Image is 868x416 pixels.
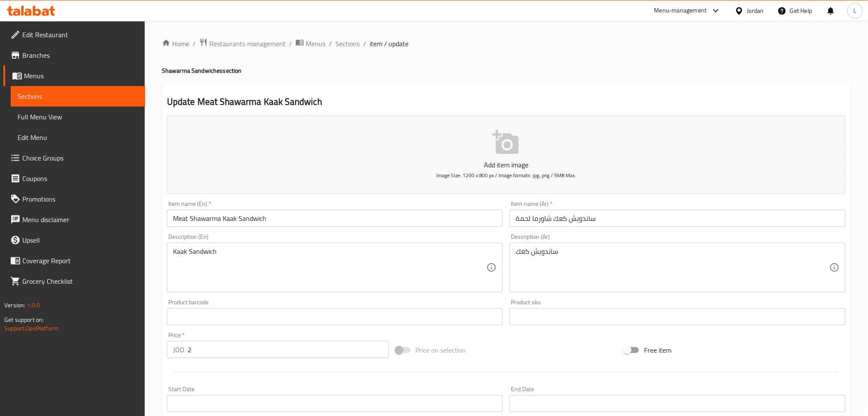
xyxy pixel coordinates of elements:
[11,107,145,127] a: Full Menu View
[416,345,466,355] span: Price on selection
[162,66,851,75] h4: Shawarma Sandwiches section
[3,24,145,45] a: Edit Restaurant
[22,173,138,184] span: Coupons
[22,194,138,204] span: Promotions
[335,39,360,49] a: Sections
[22,256,138,266] span: Coverage Report
[27,300,40,311] span: 1.0.0
[18,91,138,101] span: Sections
[3,189,145,209] a: Promotions
[363,39,366,49] li: /
[516,247,829,288] textarea: ساندويش كعك
[162,39,189,49] a: Home
[22,50,138,60] span: Branches
[3,209,145,230] a: Menu disclaimer
[3,45,145,65] a: Branches
[22,214,138,225] span: Menu disclaimer
[162,38,851,49] nav: breadcrumb
[199,38,286,49] a: Restaurants management
[4,300,25,311] span: Version:
[173,345,184,355] p: JOD
[3,250,145,271] a: Coverage Report
[193,39,196,49] li: /
[654,6,707,16] div: Menu-management
[289,39,292,49] li: /
[3,65,145,86] a: Menus
[510,308,846,325] input: Please enter product sku
[167,116,846,194] button: Add item imageImage Size: 1200 x 800 px / Image formats: jpg, png / 5MB Max.
[22,235,138,245] span: Upsell
[167,95,846,108] h2: Update Meat Shawarma Kaak Sandwich
[24,71,138,81] span: Menus
[853,6,856,15] span: L
[644,345,671,355] span: Free item
[510,210,846,227] input: Enter name Ar
[747,6,764,15] div: Jordan
[180,160,832,170] p: Add item image
[18,132,138,143] span: Edit Menu
[370,39,409,49] span: item / update
[329,39,332,49] li: /
[4,314,44,325] span: Get support on:
[22,276,138,286] span: Grocery Checklist
[167,210,503,227] input: Enter name En
[188,341,389,358] input: Please enter price
[22,153,138,163] span: Choice Groups
[3,168,145,189] a: Coupons
[295,38,325,49] a: Menus
[11,86,145,107] a: Sections
[11,127,145,148] a: Edit Menu
[3,271,145,291] a: Grocery Checklist
[306,39,325,49] span: Menus
[4,323,59,334] a: Support.OpsPlatform
[173,247,487,288] textarea: Kaak Sandwich
[167,308,503,325] input: Please enter product barcode
[3,230,145,250] a: Upsell
[436,170,576,180] span: Image Size: 1200 x 800 px / Image formats: jpg, png / 5MB Max.
[22,30,138,40] span: Edit Restaurant
[18,112,138,122] span: Full Menu View
[209,39,286,49] span: Restaurants management
[3,148,145,168] a: Choice Groups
